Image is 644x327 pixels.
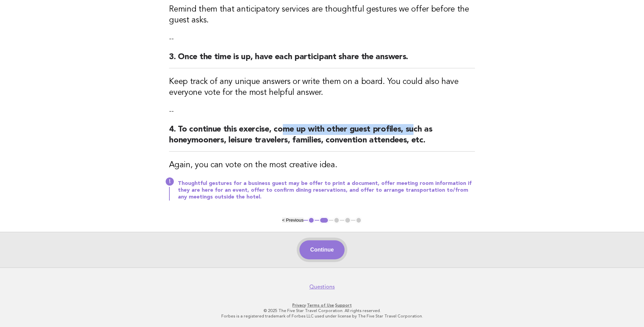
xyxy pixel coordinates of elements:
[307,303,334,308] a: Terms of Use
[114,308,530,313] p: © 2025 The Five Star Travel Corporation. All rights reserved.
[335,303,352,308] a: Support
[169,4,475,26] h3: Remind them that anticipatory services are thoughtful gestures we offer before the guest asks.
[169,76,475,98] h3: Keep track of any unique answers or write them on a board. You could also have everyone vote for ...
[319,217,329,224] button: 2
[308,217,315,224] button: 1
[169,160,475,171] h3: Again, you can vote on the most creative idea.
[169,124,475,152] h2: 4. To continue this exercise, come up with other guest profiles, such as honeymooners, leisure tr...
[299,240,345,259] button: Continue
[169,34,475,44] p: --
[114,313,530,319] p: Forbes is a registered trademark of Forbes LLC used under license by The Five Star Travel Corpora...
[169,52,475,68] h2: 3. Once the time is up, have each participant share the answers.
[169,106,475,116] p: --
[282,218,303,223] button: < Previous
[309,283,335,290] a: Questions
[114,303,530,308] p: · ·
[292,303,306,308] a: Privacy
[178,180,475,201] p: Thoughtful gestures for a business guest may be offer to print a document, offer meeting room inf...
